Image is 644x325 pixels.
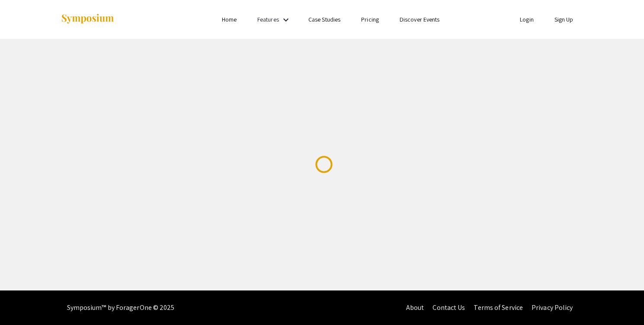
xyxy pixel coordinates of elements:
a: Case Studies [308,16,340,23]
a: Contact Us [433,303,465,312]
a: Terms of Service [474,303,523,312]
mat-icon: Expand Features list [281,15,291,25]
a: Discover Events [400,16,440,23]
a: Home [222,16,237,23]
a: Login [520,16,534,23]
img: Symposium by ForagerOne [61,13,115,25]
a: Sign Up [554,16,574,23]
a: Privacy Policy [532,303,573,312]
a: About [406,303,424,312]
a: Pricing [361,16,379,23]
div: Symposium™ by ForagerOne © 2025 [67,290,175,325]
a: Features [257,16,279,23]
